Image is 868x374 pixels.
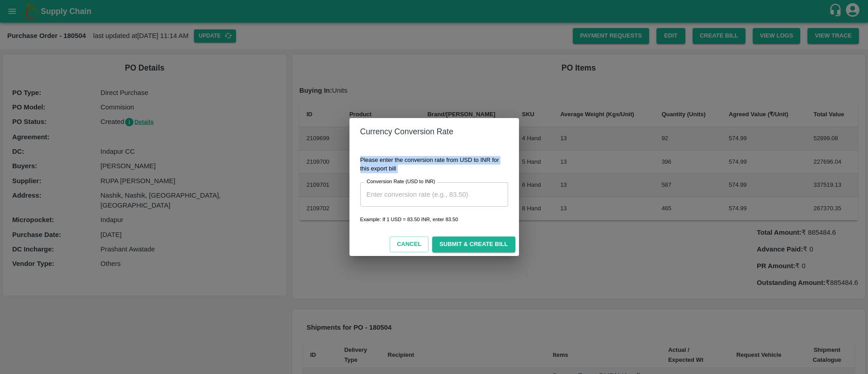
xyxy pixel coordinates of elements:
p: Please enter the conversion rate from USD to INR for this export bill [360,156,508,173]
button: Cancel [390,237,429,252]
button: Submit & Create Bill [432,237,515,252]
label: Conversion Rate (USD to INR) [367,178,435,185]
div: Currency Conversion Rate [360,125,508,138]
input: Enter conversion rate (e.g., 83.50) [360,182,508,207]
span: Example: If 1 USD = 83.50 INR, enter 83.50 [360,217,458,222]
